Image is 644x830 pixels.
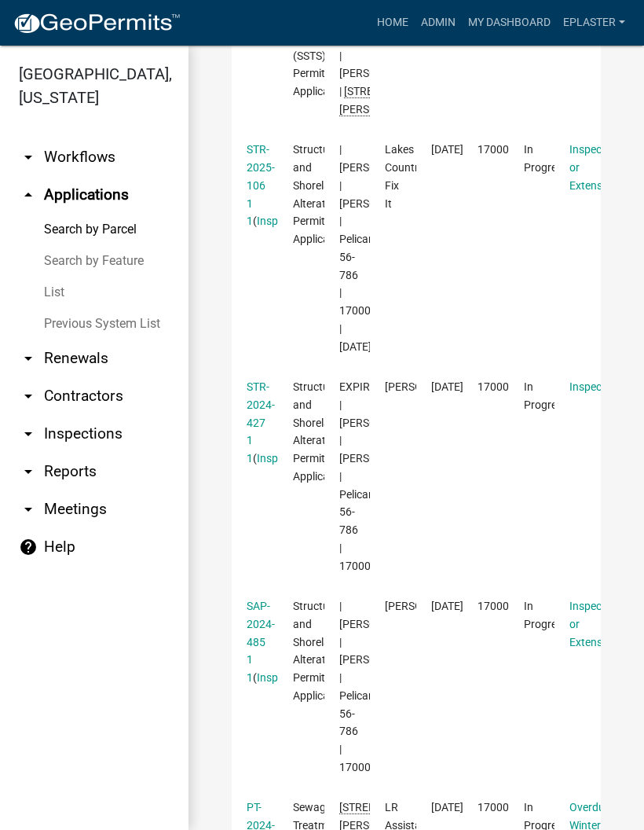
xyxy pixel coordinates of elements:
a: Inspection or Extension [569,143,620,192]
span: 01/02/2024 [431,801,463,813]
i: arrow_drop_down [19,349,38,368]
a: STR-2024-427 1 1 [247,380,275,465]
i: arrow_drop_down [19,462,38,481]
a: Inspections [257,671,313,684]
a: Inspection or Extension [569,600,620,648]
div: ( ) [247,597,262,687]
span: | Eric Babolian | GRANT E MATTHEES | Pelican 56-786 | 17000990517000 [339,600,427,773]
span: Structure and Shoreland Alteration Permit Application [293,600,348,702]
span: Structure and Shoreland Alteration Permit Application [293,380,348,483]
span: 06/18/2024 [431,380,463,393]
span: In Progress [524,380,568,411]
a: Inspections [257,452,313,465]
i: arrow_drop_down [19,148,38,167]
span: | Alexis Newark | GRANT E MATTHEES | Pelican 56-786 | 17000990517000 | 04/22/2026 [339,143,427,352]
a: Admin [415,8,462,38]
i: arrow_drop_up [19,185,38,204]
a: My Dashboard [462,8,557,38]
span: 17000990517000 [478,380,565,393]
span: 17000990517000 [478,143,565,156]
i: arrow_drop_down [19,387,38,406]
span: Lakes Country Fix It [385,143,424,209]
div: ( ) [247,378,262,468]
div: ( ) [247,141,262,230]
span: Grant Matthees [385,600,469,612]
a: SAP-2024-485 1 1 [247,600,275,684]
span: Structure and Shoreland Alteration Permit Application [293,143,348,245]
span: 17000990517000 [478,801,565,813]
a: eplaster [557,8,631,38]
span: 06/15/2024 [431,600,463,612]
span: 02/17/2025 [431,143,463,156]
span: 17000990517000 [478,600,565,612]
span: Brian D Seifert [385,380,469,393]
a: Inspection [569,380,620,393]
i: arrow_drop_down [19,424,38,443]
i: arrow_drop_down [19,500,38,519]
span: In Progress [524,600,568,630]
i: help [19,538,38,556]
span: In Progress [524,143,568,174]
a: Inspections [257,215,313,227]
span: EXPIRED | Elizabeth Plaster | GRANT E MATTHEES | Pelican 56-786 | 17000990517000 [339,380,427,572]
a: STR-2025-106 1 1 [247,143,275,227]
a: Home [371,8,415,38]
